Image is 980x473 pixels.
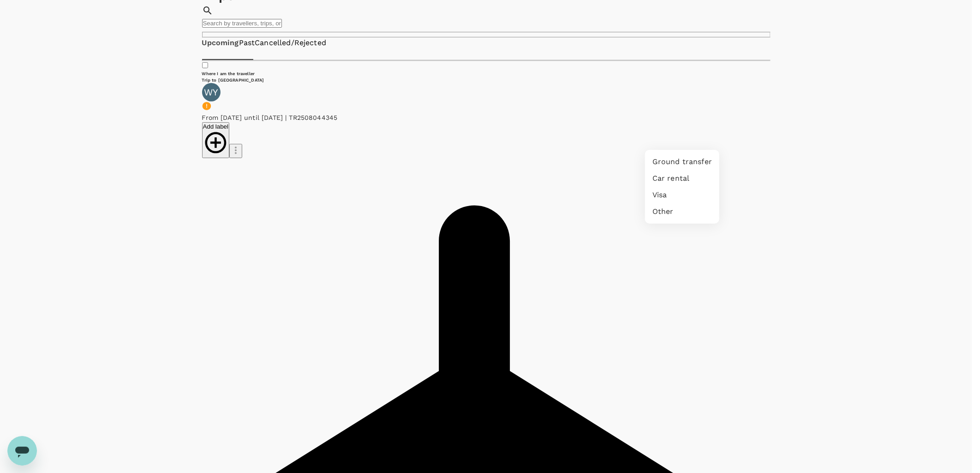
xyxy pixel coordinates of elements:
[204,88,218,97] p: WY
[202,122,230,158] button: Add label
[645,154,719,170] li: Ground transfer
[255,38,326,48] a: Cancelled/Rejected
[202,113,771,122] p: From [DATE] until [DATE] TR2508044345
[202,19,282,28] input: Search by travellers, trips, or destination, label, team
[7,436,37,466] iframe: Button to launch messaging window, conversation in progress
[285,114,287,121] span: |
[645,187,719,203] li: Visa
[645,170,719,187] li: Car rental
[202,38,239,48] a: Upcoming
[202,71,771,77] h6: Where I am the traveller
[202,77,771,83] h6: Trip to [GEOGRAPHIC_DATA]
[239,38,255,48] a: Past
[645,203,719,220] li: Other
